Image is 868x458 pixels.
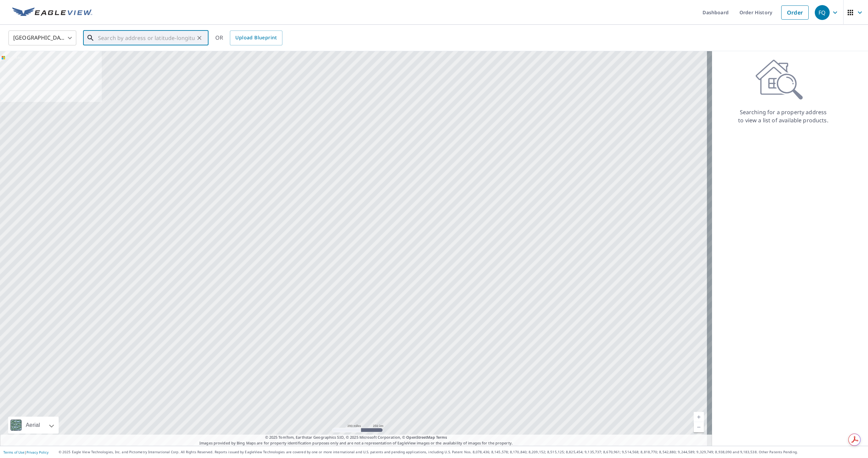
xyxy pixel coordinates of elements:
div: [GEOGRAPHIC_DATA] [8,28,76,47]
a: OpenStreetMap [406,435,435,440]
p: Searching for a property address to view a list of available products. [738,108,829,124]
a: Privacy Policy [26,450,48,455]
img: EV Logo [12,7,92,18]
p: | [3,450,48,454]
button: Clear [195,33,204,43]
input: Search by address or latitude-longitude [98,28,195,47]
span: © 2025 TomTom, Earthstar Geographics SIO, © 2025 Microsoft Corporation, © [265,435,447,440]
p: © 2025 Eagle View Technologies, Inc. and Pictometry International Corp. All Rights Reserved. Repo... [59,450,865,455]
span: Upload Blueprint [235,34,277,42]
div: Aerial [8,417,59,434]
a: Current Level 5, Zoom Out [694,422,704,432]
a: Current Level 5, Zoom In [694,412,704,422]
a: Terms of Use [3,450,24,455]
a: Terms [436,435,447,440]
div: FQ [815,5,830,20]
div: Aerial [24,417,42,434]
a: Upload Blueprint [230,30,282,45]
div: OR [215,30,282,45]
a: Order [781,5,809,20]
